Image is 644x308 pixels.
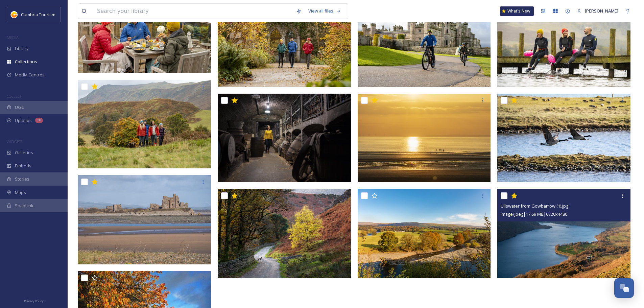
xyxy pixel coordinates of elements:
span: Galleries [15,149,33,156]
a: View all files [305,4,344,18]
a: [PERSON_NAME] [574,4,622,18]
img: Ullswater from Gowbarrow (1).jpg [497,189,630,278]
span: Ullswater from Gowbarrow (1).jpg [501,203,568,209]
span: image/jpeg | 17.69 MB | 6720 x 4480 [501,211,567,217]
img: CUMBRIATOURISM_240907_PaulMitchell_Allonby-42.jpg [358,94,491,183]
span: Media Centres [15,72,45,78]
img: images.jpg [11,11,18,18]
img: 20241015_PaulMitchell_CUMBRIATOURISM_WestUllswater_-108.jpg [78,80,211,169]
img: Barrow-in-FurnessSBT06397.jpg [497,94,630,183]
span: Library [15,45,28,52]
img: Barrow-in-FurnessDSC03674.jpg [78,175,211,264]
span: Uploads [15,117,32,124]
span: Stories [15,176,29,182]
span: SnapLink [15,203,33,209]
span: Maps [15,189,26,196]
img: CUMBRIATOURISM_240827_PaulMitchell_TheRumStoryWhitehaven-38.jpg [218,94,351,183]
span: MEDIA [7,35,19,40]
span: [PERSON_NAME] [585,8,618,14]
span: WIDGETS [7,139,22,144]
span: Embeds [15,163,31,169]
span: Cumbria Tourism [21,11,55,18]
div: 10 [35,118,43,123]
a: What's New [500,6,534,16]
img: Kirkby Lonsdale-26.jpg [358,189,491,278]
a: Privacy Policy [24,297,44,305]
span: UGC [15,104,24,111]
input: Search your library [94,4,293,19]
img: Consiton-Coppermines-5.jpg [218,189,351,278]
button: Open Chat [614,278,634,298]
span: Privacy Policy [24,299,44,303]
span: COLLECT [7,94,21,99]
span: Collections [15,58,37,65]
